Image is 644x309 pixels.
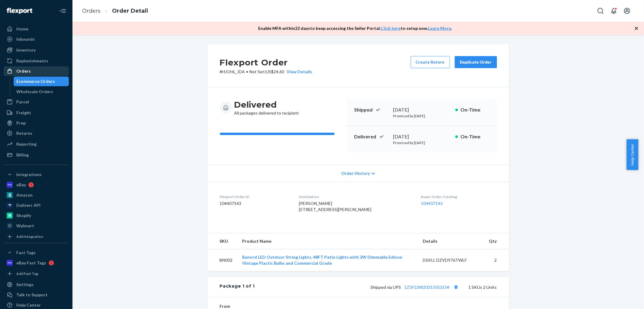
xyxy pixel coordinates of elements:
a: Settings [4,280,69,289]
div: 1 SKUs 2 Units [255,283,497,291]
a: 104407143 [421,201,443,206]
div: Walmart [16,223,34,229]
div: All packages delivered to recipient [234,99,299,116]
div: Duplicate Order [460,59,492,65]
a: Deliverr API [4,200,69,210]
a: Billing [4,150,69,160]
div: Add Fast Tag [16,271,38,276]
div: Ecommerce Orders [17,78,55,84]
a: Add Fast Tag [4,270,69,277]
div: eBay Fast Tags [16,260,46,266]
a: Amazon [4,190,69,200]
div: Orders [16,68,31,74]
div: Deliverr API [16,202,40,208]
a: Walmart [4,221,69,231]
a: Home [4,24,69,34]
div: Inventory [16,47,36,53]
div: Inbounds [16,36,35,42]
div: Settings [16,282,34,288]
a: Ecommerce Orders [14,77,69,86]
p: Enable MFA within 22 days to keep accessing the Seller Portal. to setup now. . [258,25,452,31]
img: Flexport logo [7,8,32,14]
a: Learn More [428,26,451,31]
a: Order Detail [112,8,148,14]
div: Home [16,26,28,32]
a: Talk to Support [4,290,69,300]
button: Help Center [626,139,638,170]
h3: Delivered [234,99,299,110]
span: Order History [341,170,370,176]
div: eBay [16,182,26,188]
a: Orders [4,66,69,76]
span: Shipped via UPS [371,285,460,290]
a: eBay Fast Tags [4,258,69,268]
span: • [246,69,248,74]
button: Open Search Box [594,5,607,17]
p: Delivered [354,133,389,140]
p: Shipped [354,106,389,113]
div: Replenishments [16,58,48,64]
button: Copy tracking number [452,283,460,291]
a: 1Z5F13W20315053104 [405,285,450,290]
div: Fast Tags [16,250,36,256]
div: Wholesale Orders [17,89,53,95]
a: Reporting [4,139,69,149]
p: Promised by [DATE] [393,140,450,145]
div: [DATE] [393,106,450,113]
dt: Destination [299,194,411,199]
div: Reporting [16,141,37,147]
h2: Flexport Order [220,56,312,69]
div: [DATE] [393,133,450,140]
th: Details [418,233,484,249]
a: Inbounds [4,34,69,44]
a: Returns [4,128,69,138]
span: [PERSON_NAME] [STREET_ADDRESS][PERSON_NAME] [299,201,371,212]
p: On-Time [460,133,490,140]
div: Add Integration [16,234,43,239]
div: Freight [16,110,31,116]
a: Banord LED Outdoor String Lights, 48FT Patio Lights with 2W Dimmable Edison Vintage Plastic Bulbs... [242,254,402,266]
button: Close Navigation [57,5,69,17]
td: BN002 [208,249,238,271]
a: Prep [4,118,69,128]
th: Product Name [238,233,418,249]
a: Wholesale Orders [14,87,69,96]
dd: 104407143 [220,200,290,207]
p: On-Time [460,106,490,113]
button: Create Return [411,56,450,68]
button: Open account menu [621,5,633,17]
div: Shopify [16,213,31,219]
th: Qty [484,233,509,249]
div: DSKU: DZVD976TWLF [423,257,479,263]
div: Package 1 of 1 [220,283,255,291]
dt: Flexport Order ID [220,194,290,199]
span: Not Set [250,69,264,74]
div: Prep [16,120,26,126]
div: Returns [16,130,32,136]
dt: Buyer Order Tracking [421,194,497,199]
button: Duplicate Order [455,56,497,68]
td: 2 [484,249,509,271]
a: Freight [4,108,69,118]
ol: breadcrumbs [77,2,153,20]
div: Talk to Support [16,292,48,298]
div: Billing [16,152,29,158]
p: # HJOHL_IDA / US$24.60 [220,69,312,75]
a: eBay [4,180,69,190]
th: SKU [208,233,238,249]
a: Replenishments [4,56,69,66]
button: Fast Tags [4,248,69,257]
a: Inventory [4,45,69,55]
a: Click here [381,26,401,31]
div: Amazon [16,192,33,198]
a: Add Integration [4,233,69,240]
a: Orders [82,8,101,14]
div: View Details [284,69,312,75]
div: Integrations [16,172,42,178]
button: Integrations [4,170,69,179]
p: Promised by [DATE] [393,113,450,118]
div: Parcel [16,99,29,105]
a: Shopify [4,211,69,220]
button: Open notifications [608,5,620,17]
